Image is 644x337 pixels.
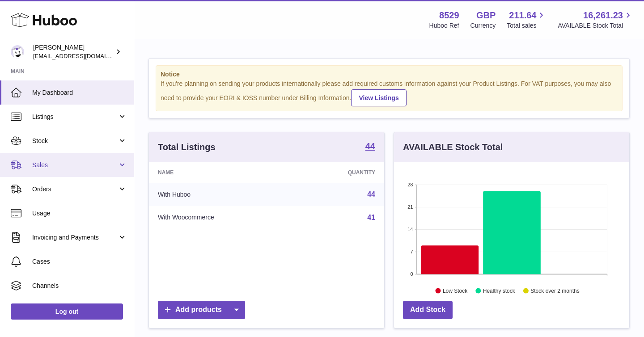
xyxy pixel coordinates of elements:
strong: 8529 [439,9,459,21]
a: Add products [158,301,245,319]
span: Channels [32,282,127,290]
a: 41 [367,214,375,221]
span: Invoicing and Payments [32,233,118,242]
span: My Dashboard [32,88,127,97]
span: Stock [32,137,118,145]
text: Healthy stock [483,287,516,294]
a: 44 [367,190,375,198]
div: [PERSON_NAME] [33,43,114,60]
a: 16,261.23 AVAILABLE Stock Total [558,9,633,30]
td: With Huboo [149,183,295,206]
div: Currency [470,21,496,30]
span: 211.64 [509,9,536,21]
text: 0 [410,271,413,277]
a: 44 [365,142,375,152]
a: 211.64 Total sales [507,9,547,30]
span: Sales [32,161,118,169]
strong: 44 [365,142,375,151]
th: Name [149,162,295,183]
span: Orders [32,185,118,194]
a: Add Stock [403,301,453,319]
strong: Notice [161,70,618,79]
text: 7 [410,249,413,254]
span: [EMAIL_ADDRESS][DOMAIN_NAME] [33,52,131,59]
span: 16,261.23 [583,9,623,21]
span: Usage [32,209,127,218]
span: Total sales [507,21,547,30]
text: Low Stock [443,287,468,294]
img: admin@redgrass.ch [11,45,24,59]
span: Cases [32,257,127,266]
div: If you're planning on sending your products internationally please add required customs informati... [161,80,618,106]
h3: Total Listings [158,141,216,153]
text: 14 [407,227,413,232]
div: Huboo Ref [429,21,459,30]
span: Listings [32,113,118,121]
th: Quantity [295,162,384,183]
text: 28 [407,182,413,187]
span: AVAILABLE Stock Total [558,21,633,30]
text: Stock over 2 months [530,287,579,294]
strong: GBP [476,9,496,21]
h3: AVAILABLE Stock Total [403,141,503,153]
td: With Woocommerce [149,206,295,229]
a: Log out [11,303,123,320]
text: 21 [407,204,413,210]
a: View Listings [351,89,406,106]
